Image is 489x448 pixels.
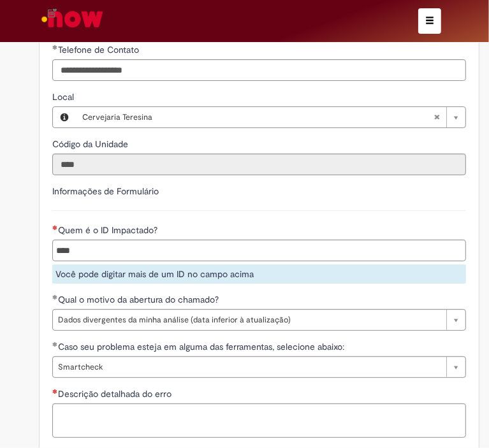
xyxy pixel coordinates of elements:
[58,357,440,377] span: Smartcheck
[58,44,142,55] span: Telefone de Contato
[52,185,159,197] label: Informações de Formulário
[52,342,58,347] span: Obrigatório Preenchido
[52,59,466,81] input: Telefone de Contato
[58,388,174,400] span: Descrição detalhada do erro
[52,91,77,103] span: Local
[52,45,58,50] span: Obrigatório Preenchido
[58,294,221,305] span: Qual o motivo da abertura do chamado?
[418,8,441,34] button: Alternar navegação
[82,107,434,127] span: Cervejaria Teresina
[76,107,465,127] a: Cervejaria TeresinaLimpar campo Local
[58,341,347,352] span: Caso seu problema esteja em alguma das ferramentas, selecione abaixo:
[53,107,76,127] button: Local, Visualizar este registro Cervejaria Teresina
[52,389,58,394] span: Necessários
[40,6,105,32] img: ServiceNow
[52,264,466,284] div: Você pode digitar mais de um ID no campo acima
[427,107,446,127] abbr: Limpar campo Local
[52,403,466,438] textarea: Descrição detalhada do erro
[52,154,466,175] input: Código da Unidade
[58,310,440,330] span: Dados divergentes da minha análise (data inferior à atualização)
[52,225,58,230] span: Necessários
[58,224,160,236] span: Quem é o ID Impactado?
[52,138,131,150] span: Somente leitura - Código da Unidade
[52,294,58,300] span: Obrigatório Preenchido
[52,138,131,150] label: Somente leitura - Código da Unidade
